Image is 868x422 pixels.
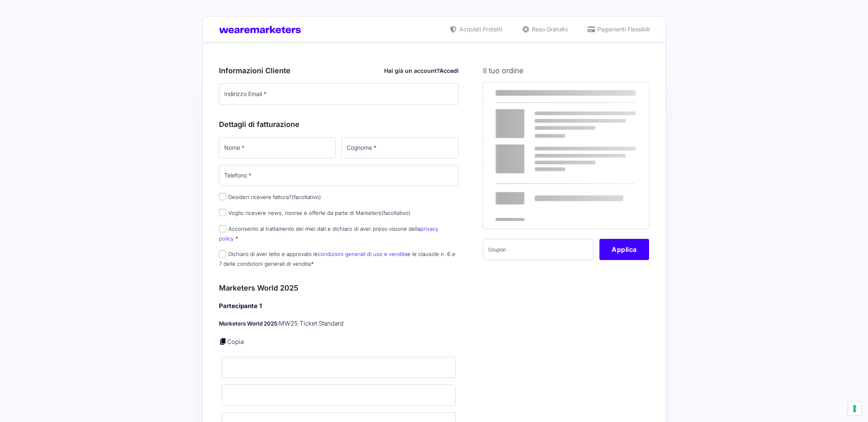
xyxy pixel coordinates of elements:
a: condizioni generali di uso e vendita [318,251,407,257]
a: Copia [227,338,244,345]
input: Telefono * [219,165,459,186]
input: Coupon [483,239,593,260]
h3: Dettagli di fatturazione [219,119,459,130]
th: Subtotale [483,137,579,163]
th: Subtotale [579,82,649,103]
a: Accedi [439,67,459,74]
label: Dichiaro di aver letto e approvato le e le clausole n. 6 e 7 delle condizioni generali di vendita [219,251,455,267]
a: Copia i dettagli dell'acquirente [219,337,227,345]
a: privacy policy [219,225,438,241]
strong: Marketers World 2025: [219,320,279,327]
th: Totale [483,163,579,228]
h3: Marketers World 2025 [219,282,459,293]
div: Hai già un account? [384,66,459,75]
label: Acconsento al trattamento dei miei dati e dichiaro di aver preso visione della [219,225,438,241]
p: MW25 Ticket Standard [219,319,459,328]
input: Acconsento al trattamento dei miei dati e dichiaro di aver preso visione dellaprivacy policy [219,225,226,232]
span: Acquisti Protetti [457,25,502,33]
span: Pagamenti Flessibili [595,25,649,33]
td: Marketers World 2025 - MW25 Ticket Standard [483,103,579,137]
input: Desideri ricevere fattura?(facoltativo) [219,193,226,200]
label: Desideri ricevere fattura? [219,194,321,200]
label: Voglio ricevere news, risorse e offerte da parte di Marketers [219,210,411,216]
button: Le tue preferenze relative al consenso per le tecnologie di tracciamento [848,402,861,415]
span: (facoltativo) [381,210,411,216]
span: Reso Gratuito [530,25,568,33]
iframe: Customerly Messenger Launcher [7,390,31,415]
h3: Il tuo ordine [483,65,649,76]
input: Cognome * [341,137,459,158]
input: Voglio ricevere news, risorse e offerte da parte di Marketers(facoltativo) [219,209,226,216]
input: Nome * [219,137,336,158]
h3: Informazioni Cliente [219,65,459,76]
span: (facoltativo) [292,194,321,200]
input: Indirizzo Email * [219,83,459,105]
button: Applica [599,239,649,260]
input: Dichiaro di aver letto e approvato lecondizioni generali di uso e venditae le clausole n. 6 e 7 d... [219,250,226,258]
th: Prodotto [483,82,579,103]
h4: Partecipante 1 [219,302,459,311]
